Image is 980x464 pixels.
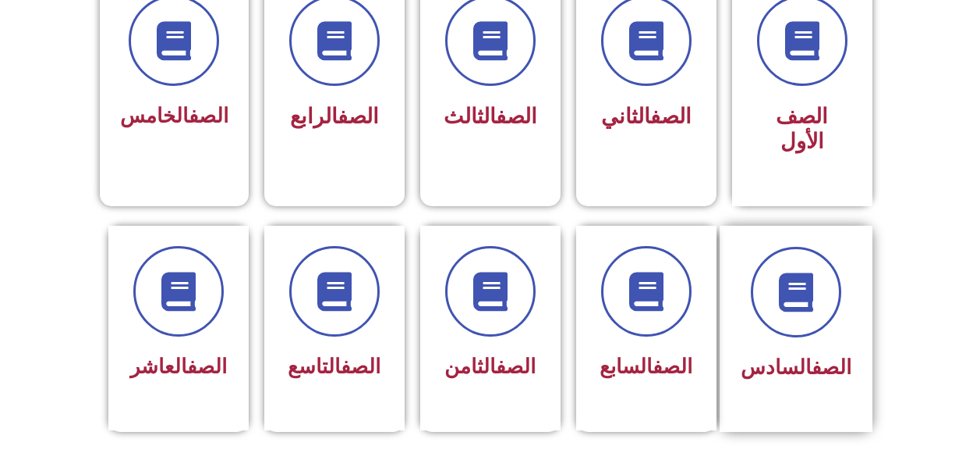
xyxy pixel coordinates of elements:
[812,355,851,379] a: الصف
[496,104,537,129] a: الصف
[650,104,692,129] a: الصف
[130,355,227,378] span: العاشر
[338,104,379,129] a: الصف
[496,355,536,378] a: الصف
[288,355,380,378] span: التاسع
[120,104,228,127] span: الخامس
[187,355,227,378] a: الصف
[444,104,537,129] span: الثالث
[776,104,828,154] span: الصف الأول
[189,104,228,127] a: الصف
[341,355,380,378] a: الصف
[601,104,692,129] span: الثاني
[653,355,692,378] a: الصف
[741,355,851,379] span: السادس
[290,104,379,129] span: الرابع
[600,355,692,378] span: السابع
[444,355,536,378] span: الثامن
